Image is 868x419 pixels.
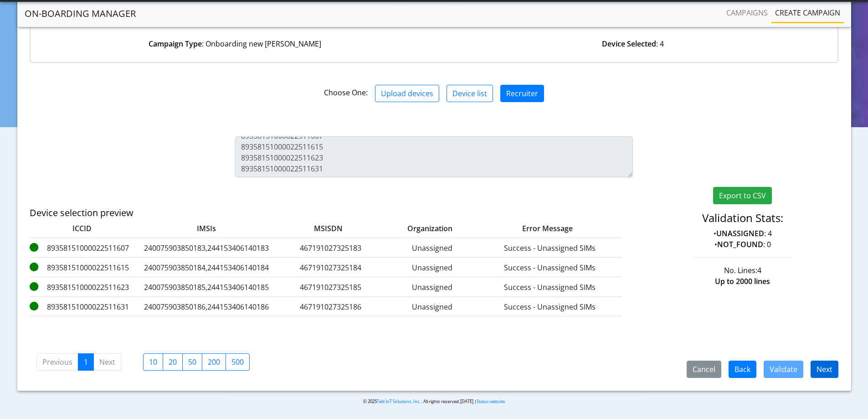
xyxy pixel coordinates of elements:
p: • : 0 [647,239,838,250]
label: 20 [163,353,183,371]
button: Device list [447,85,493,102]
label: 467191027325186 [278,301,383,312]
div: : Onboarding new [PERSON_NAME] [36,38,434,49]
label: Success - Unassigned SIMs [482,301,618,312]
label: Success - Unassigned SIMs [482,262,618,273]
a: Status website [477,398,505,404]
label: 240075903850184,244153406140184 [138,262,275,273]
label: 240075903850185,244153406140185 [138,282,275,293]
label: Unassigned [387,243,478,253]
label: Unassigned [387,262,478,273]
span: 4 [757,265,761,275]
a: Campaigns [723,4,771,22]
a: On-Boarding Manager [25,5,136,23]
strong: Device Selected [602,39,656,49]
strong: Campaign Type [149,39,202,49]
a: Telit IoT Solutions, Inc. [377,398,421,404]
label: 240075903850183,244153406140183 [138,243,275,253]
button: Export to CSV [713,187,772,204]
a: Create campaign [771,4,844,22]
label: Organization [369,223,460,234]
label: 500 [226,353,250,371]
label: Error Message [463,223,600,234]
strong: NOT_FOUND [717,239,763,249]
label: Unassigned [387,282,478,293]
p: © 2025 . All rights reserved.[DATE] | [224,398,644,405]
label: MSISDN [278,223,365,234]
button: Validate [764,361,803,378]
label: 10 [143,353,163,371]
label: 467191027325185 [278,282,383,293]
label: 89358151000022511615 [30,262,134,273]
button: Recruiter [500,85,544,102]
h4: Validation Stats: [647,212,838,225]
p: • : 4 [647,228,838,239]
label: Success - Unassigned SIMs [482,282,618,293]
label: 89358151000022511623 [30,282,134,293]
label: 89358151000022511607 [30,243,134,253]
button: Cancel [687,361,721,378]
div: Up to 2000 lines [640,276,845,287]
label: 89358151000022511631 [30,301,134,312]
label: 240075903850186,244153406140186 [138,301,275,312]
label: Success - Unassigned SIMs [482,243,618,253]
label: Unassigned [387,301,478,312]
h5: Device selection preview [30,207,569,218]
button: Back [729,361,756,378]
a: 1 [78,353,94,371]
button: Next [811,361,838,378]
label: ICCID [30,223,134,234]
button: Upload devices [375,85,439,102]
label: 50 [182,353,202,371]
div: No. Lines: [640,265,845,276]
label: 467191027325184 [278,262,383,273]
strong: UNASSIGNED [716,228,764,238]
label: 200 [202,353,226,371]
label: 467191027325183 [278,243,383,253]
div: : 4 [434,38,832,49]
span: Choose One: [324,88,368,98]
label: IMSIs [138,223,275,234]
